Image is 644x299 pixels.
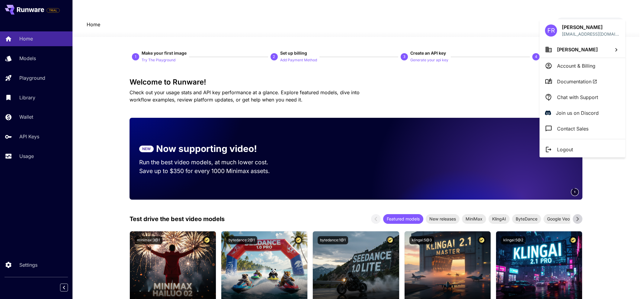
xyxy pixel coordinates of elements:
div: info@datasciencelondon.uk [562,31,620,37]
p: Join us on Discord [556,109,599,117]
span: Documentation [557,78,597,85]
div: FR [545,24,557,37]
p: Account & Billing [557,62,595,69]
span: [PERSON_NAME] [557,47,598,53]
p: Logout [557,146,573,153]
p: Chat with Support [557,94,598,101]
p: [PERSON_NAME] [562,24,620,31]
p: Contact Sales [557,125,588,132]
p: [EMAIL_ADDRESS][DOMAIN_NAME] [562,31,620,37]
button: [PERSON_NAME] [540,41,625,58]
